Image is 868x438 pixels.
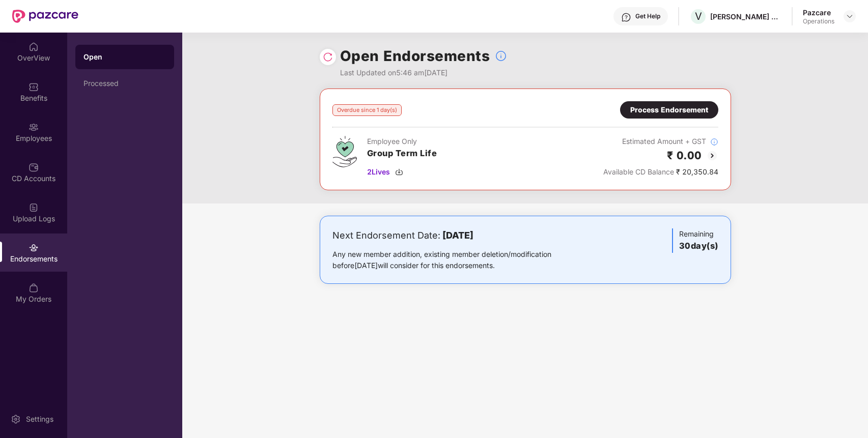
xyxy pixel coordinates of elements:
[695,10,702,22] span: V
[332,249,583,271] div: Any new member addition, existing member deletion/modification before [DATE] will consider for th...
[83,52,166,62] div: Open
[23,414,57,424] div: Settings
[395,168,403,176] img: svg+xml;base64,PHN2ZyBpZD0iRG93bmxvYWQtMzJ4MzIiIHhtbG5zPSJodHRwOi8vd3d3LnczLm9yZy8yMDAwL3N2ZyIgd2...
[29,283,39,293] img: svg+xml;base64,PHN2ZyBpZD0iTXlfT3JkZXJzIiBkYXRhLW5hbWU9Ik15IE9yZGVycyIgeG1sbnM9Imh0dHA6Ly93d3cudz...
[12,10,78,23] img: New Pazcare Logo
[679,240,718,253] h3: 30 day(s)
[83,79,166,87] div: Processed
[635,12,660,20] div: Get Help
[29,162,39,172] img: svg+xml;base64,PHN2ZyBpZD0iQ0RfQWNjb3VudHMiIGRhdGEtbmFtZT0iQ0QgQWNjb3VudHMiIHhtbG5zPSJodHRwOi8vd3...
[442,230,473,241] b: [DATE]
[323,52,333,62] img: svg+xml;base64,PHN2ZyBpZD0iUmVsb2FkLTMyeDMyIiB4bWxucz0iaHR0cDovL3d3dy53My5vcmcvMjAwMC9zdmciIHdpZH...
[367,136,437,147] div: Employee Only
[630,104,708,115] div: Process Endorsement
[621,12,631,22] img: svg+xml;base64,PHN2ZyBpZD0iSGVscC0zMngzMiIgeG1sbnM9Imh0dHA6Ly93d3cudzMub3JnLzIwMDAvc3ZnIiB3aWR0aD...
[332,136,357,167] img: svg+xml;base64,PHN2ZyB4bWxucz0iaHR0cDovL3d3dy53My5vcmcvMjAwMC9zdmciIHdpZHRoPSI0Ny43MTQiIGhlaWdodD...
[667,147,702,164] h2: ₹ 0.00
[495,50,507,62] img: svg+xml;base64,PHN2ZyBpZD0iSW5mb18tXzMyeDMyIiBkYXRhLW5hbWU9IkluZm8gLSAzMngzMiIgeG1sbnM9Imh0dHA6Ly...
[603,166,718,178] div: ₹ 20,350.84
[11,414,21,424] img: svg+xml;base64,PHN2ZyBpZD0iU2V0dGluZy0yMHgyMCIgeG1sbnM9Imh0dHA6Ly93d3cudzMub3JnLzIwMDAvc3ZnIiB3aW...
[367,166,390,178] span: 2 Lives
[29,42,39,52] img: svg+xml;base64,PHN2ZyBpZD0iSG9tZSIgeG1sbnM9Imh0dHA6Ly93d3cudzMub3JnLzIwMDAvc3ZnIiB3aWR0aD0iMjAiIG...
[710,138,718,146] img: svg+xml;base64,PHN2ZyBpZD0iSW5mb18tXzMyeDMyIiBkYXRhLW5hbWU9IkluZm8gLSAzMngzMiIgeG1sbnM9Imh0dHA6Ly...
[603,167,674,176] span: Available CD Balance
[332,104,402,116] div: Overdue since 1 day(s)
[803,8,834,17] div: Pazcare
[803,17,834,25] div: Operations
[706,150,718,162] img: svg+xml;base64,PHN2ZyBpZD0iQmFjay0yMHgyMCIgeG1sbnM9Imh0dHA6Ly93d3cudzMub3JnLzIwMDAvc3ZnIiB3aWR0aD...
[29,122,39,132] img: svg+xml;base64,PHN2ZyBpZD0iRW1wbG95ZWVzIiB4bWxucz0iaHR0cDovL3d3dy53My5vcmcvMjAwMC9zdmciIHdpZHRoPS...
[340,67,508,78] div: Last Updated on 5:46 am[DATE]
[672,228,718,253] div: Remaining
[846,12,854,20] img: svg+xml;base64,PHN2ZyBpZD0iRHJvcGRvd24tMzJ4MzIiIHhtbG5zPSJodHRwOi8vd3d3LnczLm9yZy8yMDAwL3N2ZyIgd2...
[29,243,39,253] img: svg+xml;base64,PHN2ZyBpZD0iRW5kb3JzZW1lbnRzIiB4bWxucz0iaHR0cDovL3d3dy53My5vcmcvMjAwMC9zdmciIHdpZH...
[603,136,718,147] div: Estimated Amount + GST
[710,12,781,21] div: [PERSON_NAME] SERVICES INDIA PVT LTD
[367,147,437,160] h3: Group Term Life
[29,202,39,213] img: svg+xml;base64,PHN2ZyBpZD0iVXBsb2FkX0xvZ3MiIGRhdGEtbmFtZT0iVXBsb2FkIExvZ3MiIHhtbG5zPSJodHRwOi8vd3...
[29,82,39,92] img: svg+xml;base64,PHN2ZyBpZD0iQmVuZWZpdHMiIHhtbG5zPSJodHRwOi8vd3d3LnczLm9yZy8yMDAwL3N2ZyIgd2lkdGg9Ij...
[340,45,490,67] h1: Open Endorsements
[332,228,583,243] div: Next Endorsement Date:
